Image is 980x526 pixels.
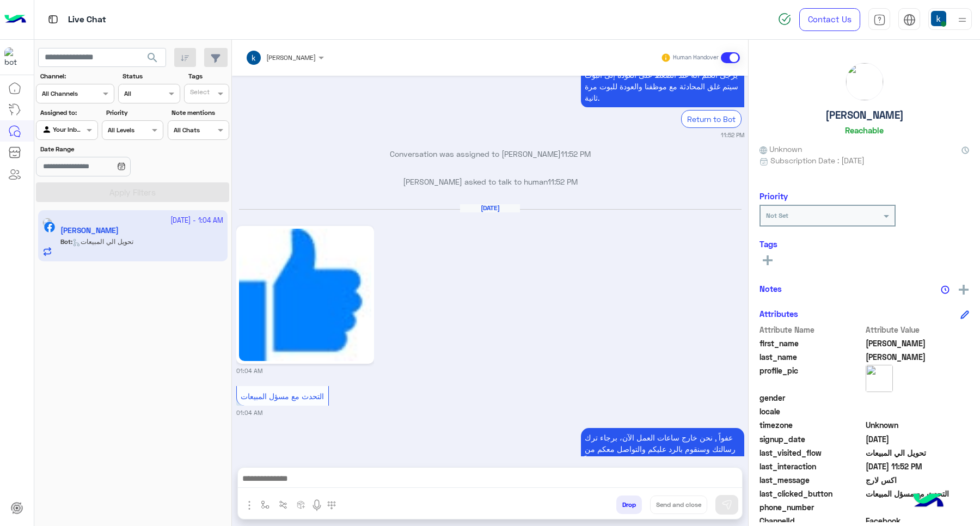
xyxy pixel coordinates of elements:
p: Live Chat [68,13,106,27]
label: Note mentions [171,108,228,118]
button: Trigger scenario [274,496,292,513]
button: select flow [256,496,274,513]
h6: Reachable [845,125,884,135]
img: tab [903,14,916,26]
a: Contact Us [799,8,860,31]
img: 39178562_1505197616293642_5411344281094848512_n.png [239,229,371,361]
label: Priority [106,108,162,118]
small: 01:04 AM [236,408,262,417]
img: make a call [327,501,336,510]
span: التحدث مع مسؤل المبيعات [241,392,324,401]
label: Date Range [40,144,162,154]
span: phone_number [759,501,863,513]
span: last_name [759,351,863,363]
img: profile [955,13,969,27]
span: تحويل الي المبيعات [866,447,970,458]
a: tab [868,8,890,31]
p: Conversation was assigned to [PERSON_NAME] [236,148,744,160]
button: Apply Filters [36,182,229,202]
span: [PERSON_NAME] [266,53,316,62]
span: Subscription Date : [DATE] [770,155,865,166]
button: Send and close [650,496,707,514]
div: Select [188,87,210,100]
img: notes [941,285,950,294]
small: Human Handover [673,53,719,62]
button: create order [292,496,310,513]
span: null [866,501,970,513]
small: 11:52 PM [721,131,744,139]
label: Tags [188,71,228,81]
span: search [146,51,159,64]
img: send voice note [310,499,323,512]
img: hulul-logo.png [909,482,947,521]
img: send message [721,499,732,510]
span: locale [759,406,863,417]
span: التحدث مع مسؤل المبيعات [866,488,970,499]
span: last_interaction [759,461,863,472]
h6: Notes [759,284,782,293]
span: null [866,392,970,403]
label: Assigned to: [40,108,96,118]
p: [PERSON_NAME] asked to talk to human [236,176,744,187]
img: tab [873,14,886,26]
label: Channel: [40,71,113,81]
span: first_name [759,338,863,349]
img: Trigger scenario [279,500,287,509]
span: timezone [759,419,863,431]
small: 01:04 AM [236,366,262,375]
button: Drop [616,496,642,514]
span: 2025-09-22T20:52:49.563Z [866,461,970,472]
span: last_message [759,474,863,486]
img: picture [846,63,883,100]
span: 2025-01-19T00:11:36.552Z [866,433,970,445]
span: gender [759,392,863,403]
span: last_visited_flow [759,447,863,458]
img: create order [297,500,305,509]
span: profile_pic [759,365,863,390]
span: last_clicked_button [759,488,863,499]
span: null [866,406,970,417]
img: tab [46,13,60,26]
img: select flow [261,500,269,509]
img: spinner [778,13,791,26]
h6: Attributes [759,309,798,319]
h5: [PERSON_NAME] [825,109,904,121]
span: Unknown [759,143,802,155]
span: اكس لارج [866,474,970,486]
span: 11:52 PM [548,177,578,186]
button: search [139,48,166,71]
label: Status [122,71,179,81]
span: 11:52 PM [561,149,591,158]
span: signup_date [759,433,863,445]
h6: Priority [759,191,788,201]
span: Unknown [866,419,970,431]
img: userImage [931,11,946,26]
img: picture [866,365,893,392]
span: Abdullah [866,338,970,349]
span: Attribute Name [759,324,863,335]
div: Return to Bot [681,110,742,128]
img: 713415422032625 [4,47,24,67]
img: add [959,285,969,295]
img: Logo [4,8,26,31]
span: Attribute Value [866,324,970,335]
span: Al-najjar [866,351,970,363]
p: 23/9/2025, 1:04 AM [581,428,744,470]
h6: [DATE] [460,204,520,212]
h6: Tags [759,239,969,249]
img: send attachment [243,499,256,512]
